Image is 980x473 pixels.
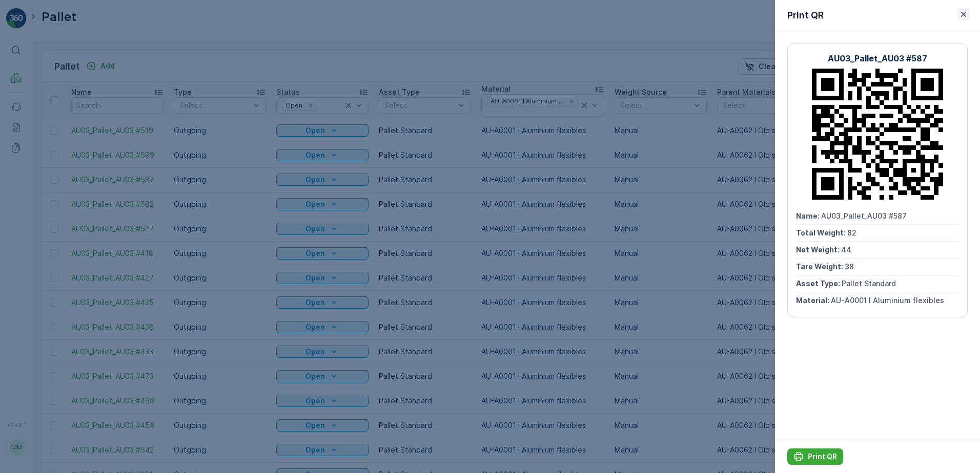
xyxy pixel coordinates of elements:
span: AU-A0001 I Aluminium flexibles [831,296,944,305]
p: AU03_Pallet_AU03 #587 [439,9,539,21]
span: Net Weight : [9,202,54,210]
span: 38 [845,262,854,271]
p: Print QR [808,451,837,462]
span: AU-A0001 I Aluminium flexibles [44,252,157,261]
span: Tare Weight : [9,219,57,227]
span: Asset Type : [9,235,54,244]
span: Total Weight : [796,228,847,237]
span: Name : [9,168,34,177]
span: Pallet Standard [842,279,896,288]
span: 38 [57,219,67,227]
span: Total Weight : [9,185,60,193]
button: Print QR [787,448,843,465]
span: Material : [796,296,831,305]
span: Pallet Standard [54,235,109,244]
span: 44 [54,202,64,210]
span: Asset Type : [796,279,842,288]
span: Name : [796,211,821,220]
span: 82 [847,228,856,237]
span: Net Weight : [796,245,841,254]
span: Tare Weight : [796,262,845,271]
span: Material : [9,252,44,261]
p: Print QR [787,8,824,23]
p: AU03_Pallet_AU03 #587 [828,52,927,64]
span: AU03_Pallet_AU03 #587 [34,168,119,177]
span: 82 [60,185,69,193]
span: AU03_Pallet_AU03 #587 [821,211,907,220]
span: 44 [841,245,851,254]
